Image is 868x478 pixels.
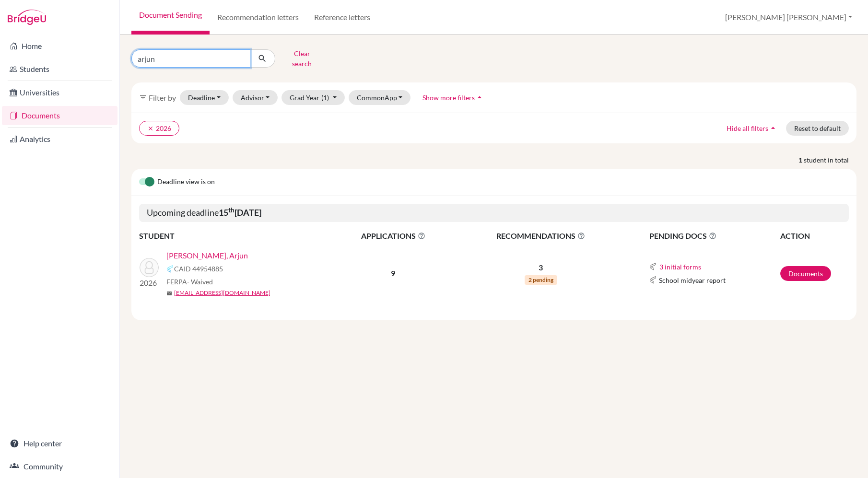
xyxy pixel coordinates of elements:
a: Documents [780,266,831,281]
span: mail [166,291,172,296]
button: Reset to default [786,121,849,136]
b: 15 [DATE] [219,207,261,218]
span: RECOMMENDATIONS [456,230,626,242]
span: FERPA [166,277,213,287]
a: Help center [2,434,117,453]
a: Documents [2,106,117,125]
button: Deadline [180,90,229,105]
span: PENDING DOCS [649,230,779,242]
input: Find student by name... [131,49,250,68]
th: STUDENT [139,230,331,242]
span: Deadline view is on [157,176,215,188]
img: Koradia, Arjun [140,258,159,277]
img: Common App logo [649,276,657,284]
strong: 1 [798,155,804,165]
span: 2 pending [525,275,557,285]
a: Analytics [2,129,117,149]
a: Universities [2,83,117,102]
span: Filter by [149,93,176,102]
span: (1) [321,93,329,102]
button: 3 initial forms [659,261,702,272]
h5: Upcoming deadline [139,204,849,222]
span: School midyear report [659,275,726,285]
i: arrow_drop_up [768,123,778,133]
button: Clear search [275,46,328,71]
button: clear2026 [139,121,179,136]
button: CommonApp [349,90,411,105]
img: Bridge-U [8,10,46,25]
button: Advisor [233,90,278,105]
i: clear [147,125,154,132]
button: Hide all filtersarrow_drop_up [718,121,786,136]
p: 2026 [140,277,159,289]
sup: th [228,206,235,214]
a: Community [2,457,117,476]
span: CAID 44954885 [174,264,223,274]
a: [EMAIL_ADDRESS][DOMAIN_NAME] [174,289,270,297]
i: arrow_drop_up [475,93,484,102]
span: Hide all filters [727,124,768,132]
span: APPLICATIONS [331,230,455,242]
span: Show more filters [422,93,475,102]
img: Common App logo [166,265,174,273]
a: Home [2,36,117,56]
button: [PERSON_NAME] [PERSON_NAME] [721,8,856,26]
img: Common App logo [649,263,657,270]
th: ACTION [780,230,849,242]
button: Grad Year(1) [282,90,345,105]
p: 3 [456,262,626,273]
button: Show more filtersarrow_drop_up [414,90,493,105]
a: Students [2,59,117,79]
b: 9 [391,268,395,278]
span: student in total [804,155,856,165]
i: filter_list [139,93,147,101]
a: [PERSON_NAME], Arjun [166,250,248,261]
span: - Waived [187,278,213,286]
